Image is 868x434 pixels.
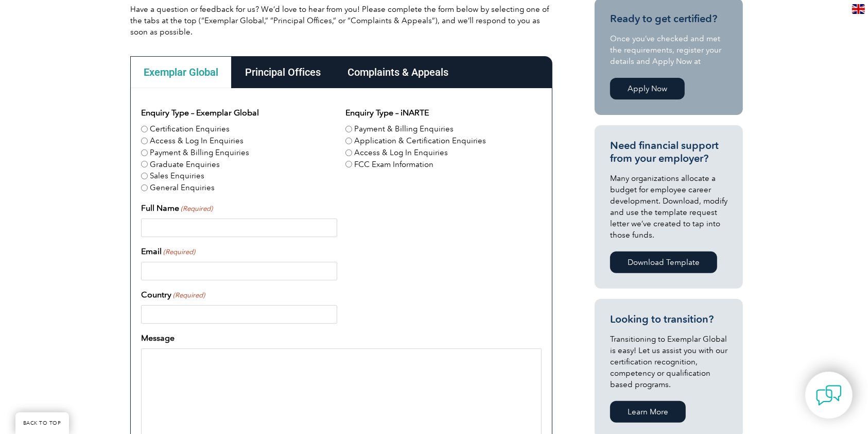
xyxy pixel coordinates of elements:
[610,33,727,67] p: Once you’ve checked and met the requirements, register your details and Apply Now at
[150,135,244,147] label: Access & Log In Enquiries
[150,123,230,135] label: Certification Enquiries
[141,332,175,344] label: Message
[610,333,727,390] p: Transitioning to Exemplar Global is easy! Let us assist you with our certification recognition, c...
[150,182,215,194] label: General Enquiries
[150,170,204,182] label: Sales Enquiries
[150,159,220,171] label: Graduate Enquiries
[354,147,448,159] label: Access & Log In Enquiries
[141,202,213,214] label: Full Name
[610,313,727,326] h3: Looking to transition?
[150,147,249,159] label: Payment & Billing Enquiries
[610,401,686,423] a: Learn More
[354,123,454,135] label: Payment & Billing Enquiries
[334,56,462,88] div: Complaints & Appeals
[354,159,433,171] label: FCC Exam Information
[141,245,195,258] label: Email
[610,78,685,99] a: Apply Now
[180,204,213,214] span: (Required)
[345,107,429,119] legend: Enquiry Type – iNARTE
[141,289,205,301] label: Country
[130,56,232,88] div: Exemplar Global
[354,135,486,147] label: Application & Certification Enquiries
[130,4,552,38] p: Have a question or feedback for us? We’d love to hear from you! Please complete the form below by...
[610,139,727,165] h3: Need financial support from your employer?
[816,382,842,408] img: contact-chat.png
[172,290,205,301] span: (Required)
[232,56,334,88] div: Principal Offices
[141,107,259,119] legend: Enquiry Type – Exemplar Global
[15,412,69,434] a: BACK TO TOP
[163,247,196,257] span: (Required)
[610,173,727,241] p: Many organizations allocate a budget for employee career development. Download, modify and use th...
[852,4,865,14] img: en
[610,252,717,273] a: Download Template
[610,12,727,25] h3: Ready to get certified?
